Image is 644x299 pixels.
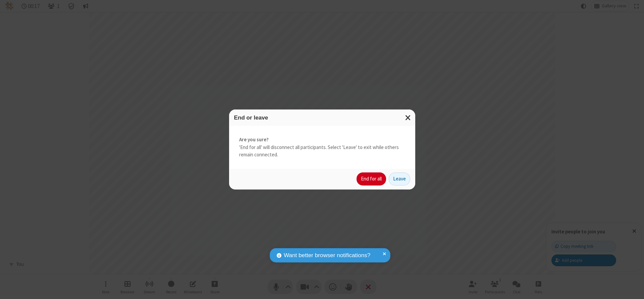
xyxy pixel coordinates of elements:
button: Close modal [401,109,415,126]
button: End for all [357,172,386,186]
button: Leave [389,172,410,186]
div: 'End for all' will disconnect all participants. Select 'Leave' to exit while others remain connec... [229,126,415,169]
span: Want better browser notifications? [284,251,370,260]
h3: End or leave [234,115,410,121]
strong: Are you sure? [239,136,405,144]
